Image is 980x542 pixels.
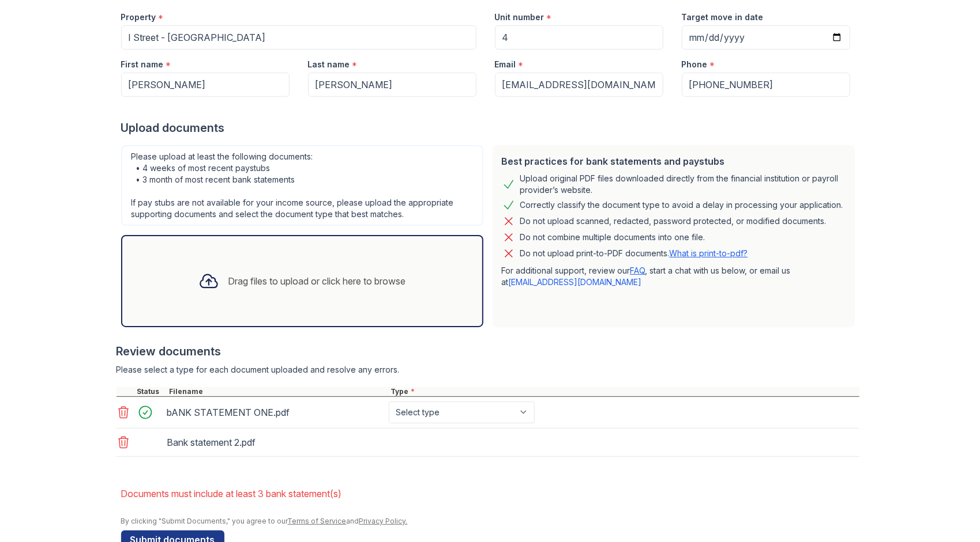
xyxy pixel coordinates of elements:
[121,12,156,23] label: Property
[630,266,645,275] a: FAQ
[509,277,642,287] a: [EMAIL_ADDRESS][DOMAIN_NAME]
[520,198,843,212] div: Correctly classify the document type to avoid a delay in processing your application.
[167,387,389,396] div: Filename
[520,173,846,196] div: Upload original PDF files downloaded directly from the financial institution or payroll provider’...
[359,517,408,525] a: Privacy Policy.
[670,248,748,258] a: What is print-to-pdf?
[308,59,350,70] label: Last name
[121,120,859,136] div: Upload documents
[520,230,705,244] div: Do not combine multiple documents into one file.
[682,59,708,70] label: Phone
[135,387,167,396] div: Status
[389,387,859,396] div: Type
[502,154,846,168] div: Best practices for bank statements and paystubs
[502,265,846,288] p: For additional support, review our , start a chat with us below, or email us at
[117,364,859,376] div: Please select a type for each document uploaded and resolve any errors.
[121,145,483,226] div: Please upload at least the following documents: • 4 weeks of most recent paystubs • 3 month of mo...
[117,343,859,359] div: Review documents
[121,482,859,505] li: Documents must include at least 3 bank statement(s)
[495,59,516,70] label: Email
[520,214,827,228] div: Do not upload scanned, redacted, password protected, or modified documents.
[228,274,406,288] div: Drag files to upload or click here to browse
[121,517,859,526] div: By clicking "Submit Documents," you agree to our and
[682,12,764,23] label: Target move in date
[520,248,748,259] p: Do not upload print-to-PDF documents.
[121,59,164,70] label: First name
[288,517,347,525] a: Terms of Service
[495,12,545,23] label: Unit number
[167,403,384,422] div: bANK STATEMENT ONE.pdf
[167,433,384,452] div: Bank statement 2.pdf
